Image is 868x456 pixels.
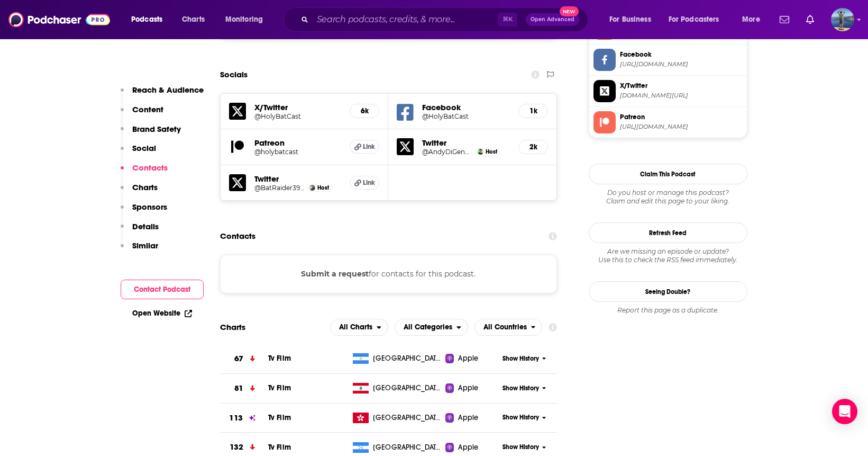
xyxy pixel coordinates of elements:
[8,10,110,30] img: Podchaser - Follow, Share and Rate Podcasts
[363,142,375,151] span: Link
[620,50,743,59] span: Facebook
[589,164,747,184] button: Claim This Podcast
[526,13,579,26] button: Open AdvancedNew
[620,112,743,122] span: Patreon
[121,280,204,299] button: Contact Podcast
[132,163,168,173] p: Contacts
[593,80,743,102] a: X/Twitter[DOMAIN_NAME][URL]
[499,443,550,452] button: Show History
[132,309,192,318] a: Open Website
[350,176,379,190] a: Link
[735,11,773,28] button: open menu
[220,404,268,433] a: 113
[132,85,204,95] p: Reach & Audience
[527,106,539,115] h5: 1k
[220,344,268,373] a: 67
[589,189,747,205] div: Claim and edit this page to your liking.
[502,384,539,393] span: Show History
[458,383,478,394] span: Apple
[363,178,375,187] span: Link
[268,443,291,452] a: Tv Film
[254,102,342,112] h5: X/Twitter
[254,184,305,192] a: @BatRaider3960
[498,13,517,26] span: ⌘ K
[330,319,388,336] button: open menu
[589,247,747,264] div: Are we missing an episode or update? Use this to check the RSS feed immediately.
[831,8,854,31] span: Logged in as matt44812
[474,319,543,336] h2: Countries
[373,442,442,453] span: Honduras
[422,148,473,156] h5: @AndyDiGenova
[602,11,664,28] button: open menu
[132,124,181,134] p: Brand Safety
[313,11,498,28] input: Search podcasts, credits, & more...
[220,322,245,332] h2: Charts
[486,148,497,155] span: Host
[254,112,342,120] h5: @HolyBatCast
[662,11,735,28] button: open menu
[445,383,499,394] a: Apple
[301,268,369,280] button: Submit a request
[478,149,483,155] img: Andy DiGenova
[317,184,329,191] span: Host
[254,138,342,148] h5: Patreon
[268,354,291,363] a: Tv Film
[121,202,167,221] button: Sponsors
[225,12,263,27] span: Monitoring
[502,354,539,363] span: Show History
[294,7,598,32] div: Search podcasts, credits, & more...
[349,353,445,364] a: [GEOGRAPHIC_DATA]
[831,8,854,31] img: User Profile
[499,413,550,422] button: Show History
[499,384,550,393] button: Show History
[593,111,743,133] a: Patreon[URL][DOMAIN_NAME]
[531,17,574,22] span: Open Advanced
[268,413,291,422] a: Tv Film
[620,81,743,91] span: X/Twitter
[339,324,372,331] span: All Charts
[121,104,163,124] button: Content
[483,324,527,331] span: All Countries
[132,221,159,231] p: Details
[254,174,342,184] h5: Twitter
[445,413,499,423] a: Apple
[620,92,743,100] span: twitter.com/HolyBatCast
[349,442,445,453] a: [GEOGRAPHIC_DATA]
[234,382,243,395] h3: 81
[395,319,468,336] button: open menu
[132,104,163,114] p: Content
[131,12,162,27] span: Podcasts
[121,85,204,104] button: Reach & Audience
[589,306,747,315] div: Report this page as a duplicate.
[422,112,510,120] a: @HolyBatCast
[560,6,579,16] span: New
[458,353,478,364] span: Apple
[527,142,539,151] h5: 2k
[404,324,452,331] span: All Categories
[132,182,158,192] p: Charts
[330,319,388,336] h2: Platforms
[669,12,719,27] span: For Podcasters
[832,399,857,424] div: Open Intercom Messenger
[254,148,342,156] a: @holybatcast
[121,182,158,202] button: Charts
[395,319,468,336] h2: Categories
[268,383,291,392] a: Tv Film
[132,143,156,153] p: Social
[445,353,499,364] a: Apple
[502,413,539,422] span: Show History
[220,226,255,246] h2: Contacts
[132,202,167,212] p: Sponsors
[589,222,747,243] button: Refresh Feed
[182,12,205,27] span: Charts
[802,11,818,29] a: Show notifications dropdown
[309,185,315,191] a: Jamie Druley
[220,374,268,403] a: 81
